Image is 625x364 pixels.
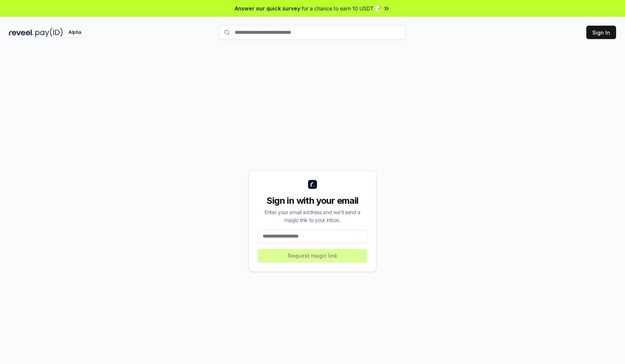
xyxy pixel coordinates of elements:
[302,4,381,12] span: for a chance to earn 10 USDT 📝
[586,26,616,39] button: Sign In
[64,28,85,37] div: Alpha
[9,28,34,37] img: reveel_dark
[35,28,63,37] img: pay_id
[235,4,300,12] span: Answer our quick survey
[258,195,367,207] div: Sign in with your email
[258,208,367,224] div: Enter your email address and we’ll send a magic link to your inbox.
[308,180,317,189] img: logo_small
